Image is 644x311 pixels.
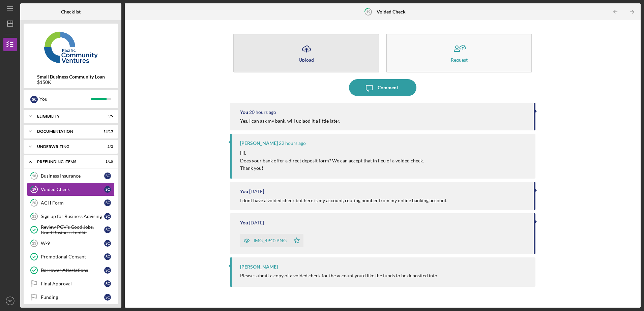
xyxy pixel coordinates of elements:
[279,141,306,146] time: 2025-08-13 18:04
[39,93,91,105] div: You
[104,213,111,220] div: S C
[27,223,115,237] a: Review PCV's Good Jobs, Good Business ToolkitSC
[240,234,303,247] button: IMG_4940.PNG
[41,281,104,286] div: Final Approval
[41,187,104,192] div: Voided Check
[249,189,264,194] time: 2025-08-11 16:52
[41,224,104,235] div: Review PCV's Good Jobs, Good Business Toolkit
[240,141,278,146] div: [PERSON_NAME]
[240,149,424,157] p: Hi.
[101,114,113,118] div: 5 / 5
[27,237,115,250] a: 23W-9SC
[254,238,287,243] div: IMG_4940.PNG
[378,79,398,96] div: Comment
[366,9,371,14] tspan: 19
[41,214,104,219] div: Sign up for Business Advising
[240,164,424,172] p: Thank you!
[240,118,340,124] div: Yes, I can ask my bank. will uplaod it a little later.
[3,294,17,308] button: SC
[451,57,468,62] div: Request
[101,160,113,164] div: 3 / 10
[377,9,406,14] b: Voided Check
[104,186,111,193] div: S C
[27,263,115,277] a: Borrower AttestationsSC
[24,27,118,67] img: Product logo
[104,280,111,287] div: S C
[249,220,264,225] time: 2025-08-11 16:52
[41,200,104,206] div: ACH Form
[104,173,111,179] div: S C
[37,145,96,149] div: Underwriting
[104,226,111,233] div: S C
[27,169,115,183] a: 18Business InsuranceSC
[386,34,532,72] button: Request
[104,199,111,206] div: S C
[32,201,36,205] tspan: 20
[104,267,111,274] div: S C
[27,196,115,210] a: 20ACH FormSC
[8,299,12,303] text: SC
[27,290,115,304] a: FundingSC
[249,110,276,115] time: 2025-08-13 20:40
[104,253,111,260] div: S C
[41,173,104,179] div: Business Insurance
[37,129,96,133] div: Documentation
[27,183,115,196] a: 19Voided CheckSC
[349,79,416,96] button: Comment
[240,189,248,194] div: You
[240,110,248,115] div: You
[30,96,38,103] div: S C
[41,254,104,259] div: Promotional Consent
[32,241,36,246] tspan: 23
[233,34,379,72] button: Upload
[101,129,113,133] div: 13 / 13
[32,214,36,219] tspan: 21
[104,240,111,247] div: S C
[32,174,36,178] tspan: 18
[240,264,278,270] div: [PERSON_NAME]
[32,187,36,192] tspan: 19
[37,160,96,164] div: Prefunding Items
[37,74,105,80] b: Small Business Community Loan
[240,157,424,164] p: Does your bank offer a direct deposit form? We can accept that in lieu of a voided check.
[37,80,105,85] div: $150K
[27,250,115,263] a: Promotional ConsentSC
[61,9,81,14] b: Checklist
[41,241,104,246] div: W-9
[41,268,104,273] div: Borrower Attestations
[27,277,115,290] a: Final ApprovalSC
[240,198,447,203] div: I dont have a voided check but here is my account, routing number from my online banking account.
[104,294,111,301] div: S C
[37,114,96,118] div: Eligibility
[27,210,115,223] a: 21Sign up for Business AdvisingSC
[101,145,113,149] div: 2 / 2
[240,220,248,225] div: You
[299,57,314,62] div: Upload
[41,294,104,300] div: Funding
[240,273,438,278] div: Please submit a copy of a voided check for the account you'd like the funds to be deposited into.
